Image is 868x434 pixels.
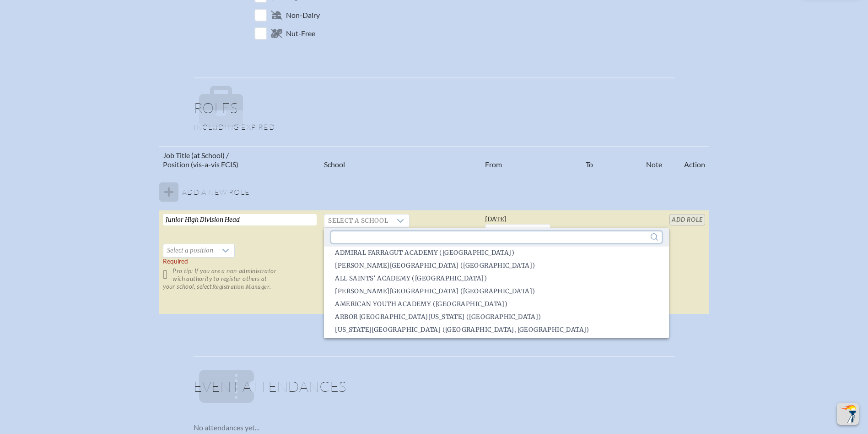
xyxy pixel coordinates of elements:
[286,11,320,20] span: Non-Dairy
[159,147,320,173] th: Job Title (at School) / Position (vis-a-vis FCIS)
[324,259,669,272] li: Alexander Montessori School (Miami)
[335,261,535,270] span: [PERSON_NAME][GEOGRAPHIC_DATA] ([GEOGRAPHIC_DATA])
[642,147,666,173] th: Note
[485,215,507,223] span: [DATE]
[320,147,481,173] th: School
[194,379,675,401] h1: Event Attendances
[481,147,582,173] th: From
[324,336,669,349] li: Atlantis Academy (Miami)
[335,287,535,296] span: [PERSON_NAME][GEOGRAPHIC_DATA] ([GEOGRAPHIC_DATA])
[194,100,675,122] h1: Roles
[163,258,188,265] span: Required
[324,285,669,298] li: Amelia Island Montessori School (Fernandina Beach)
[163,214,317,225] input: Job Title, eg, Science Teacher, 5th Grade
[286,29,315,38] span: Nut-Free
[839,405,857,423] img: To the top
[324,247,669,259] li: Admiral Farragut Academy (St. Petersburg)
[324,272,669,285] li: All Saints’ Academy (Winter Haven)
[212,284,270,290] span: Registration Manager
[335,325,589,335] span: [US_STATE][GEOGRAPHIC_DATA] ([GEOGRAPHIC_DATA], [GEOGRAPHIC_DATA])
[335,274,487,283] span: All Saints’ Academy ([GEOGRAPHIC_DATA])
[324,298,669,311] li: American Youth Academy (Tampa)
[324,311,669,324] li: Arbor School of Central Florida (Winter Springs)
[324,214,392,227] span: Select a school
[163,267,317,291] p: Pro tip: If you are a non-administrator with authority to register others at your school, select .
[582,147,643,173] th: To
[194,423,675,432] p: No attendances yet...
[194,122,675,132] p: Including expired
[837,403,859,425] button: Scroll Top
[666,147,708,173] th: Action
[324,324,669,336] li: Arizona College (Phoenix, AZ)
[335,248,514,258] span: Admiral Farragut Academy ([GEOGRAPHIC_DATA])
[163,244,217,257] span: Select a position
[335,300,507,309] span: American Youth Academy ([GEOGRAPHIC_DATA])
[335,313,541,322] span: Arbor [GEOGRAPHIC_DATA][US_STATE] ([GEOGRAPHIC_DATA])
